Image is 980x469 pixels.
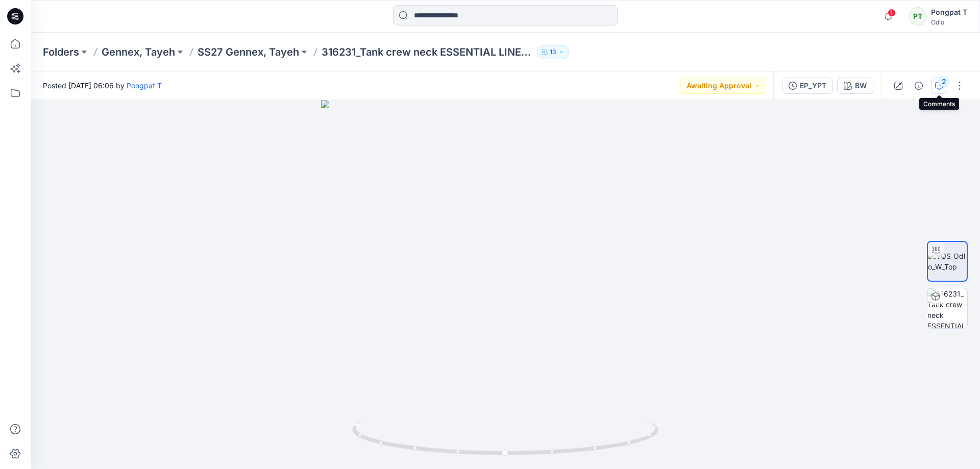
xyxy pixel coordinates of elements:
[782,78,833,94] button: EP_YPT
[43,80,162,91] span: Posted [DATE] 06:06 by
[198,45,299,59] a: SS27 Gennex, Tayeh
[888,9,896,17] span: 1
[837,78,873,94] button: BW
[939,77,949,87] div: 2
[855,80,867,91] div: BW
[102,45,175,59] a: Gennex, Tayeh
[322,45,533,59] p: 316231_Tank crew neck ESSENTIAL LINENCOOL_EP_YPT
[931,6,967,18] div: Pongpat T
[909,7,927,26] div: PT
[127,81,162,90] a: Pongpat T
[800,80,826,91] div: EP_YPT
[43,45,79,59] a: Folders
[911,78,927,94] button: Details
[550,46,556,58] p: 13
[927,288,967,328] img: 316231_Tank crew neck ESSENTIAL LINENCOOL_EP_YPT BW
[928,251,967,272] img: VQS_Odlo_W_Top
[931,78,947,94] button: 2
[537,45,569,59] button: 13
[931,18,967,26] div: Odlo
